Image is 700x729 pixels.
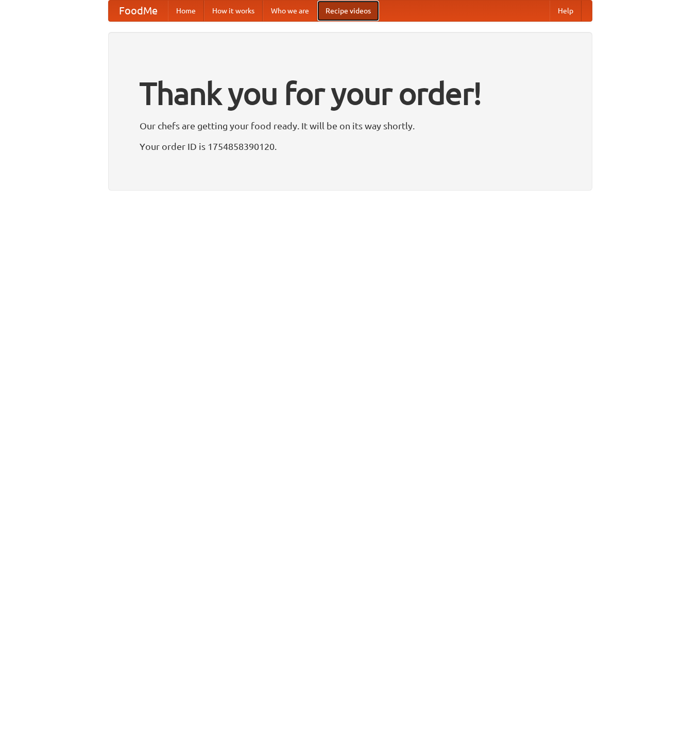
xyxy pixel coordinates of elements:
[263,1,317,21] a: Who we are
[140,69,561,118] h1: Thank you for your order!
[140,118,561,133] p: Our chefs are getting your food ready. It will be on its way shortly.
[140,139,561,154] p: Your order ID is 1754858390120.
[168,1,204,21] a: Home
[109,1,168,21] a: FoodMe
[204,1,263,21] a: How it works
[317,1,379,21] a: Recipe videos
[550,1,582,21] a: Help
